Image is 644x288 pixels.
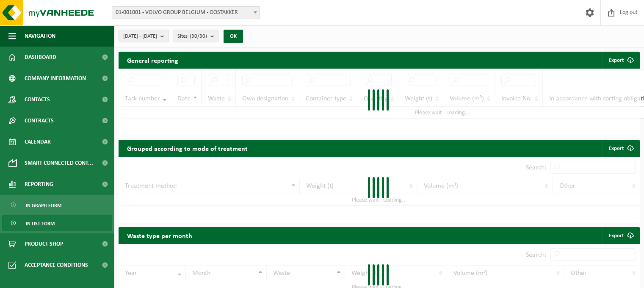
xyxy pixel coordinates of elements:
[25,131,51,152] span: Calendar
[602,52,639,69] button: Export
[119,227,201,244] h2: Waste type per month
[25,255,88,276] span: Acceptance conditions
[173,30,218,42] button: Sites(30/30)
[119,30,169,42] button: [DATE] - [DATE]
[26,216,55,232] span: In list form
[224,30,243,43] button: OK
[25,89,50,110] span: Contacts
[25,233,63,255] span: Product Shop
[25,174,53,195] span: Reporting
[119,140,256,156] h2: Grouped according to mode of treatment
[602,140,639,157] a: Export
[112,6,260,19] span: 01-001001 - VOLVO GROUP BELGIUM - OOSTAKKER
[25,110,54,131] span: Contracts
[112,7,260,19] span: 01-001001 - VOLVO GROUP BELGIUM - OOSTAKKER
[25,25,55,47] span: Navigation
[177,30,207,43] span: Sites
[25,68,86,89] span: Company information
[119,52,187,69] h2: General reporting
[25,47,56,68] span: Dashboard
[2,215,112,231] a: In list form
[123,30,157,43] span: [DATE] - [DATE]
[25,152,93,174] span: Smart connected cont...
[602,227,639,244] a: Export
[190,33,207,39] count: (30/30)
[26,197,61,213] span: In graph form
[2,197,112,213] a: In graph form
